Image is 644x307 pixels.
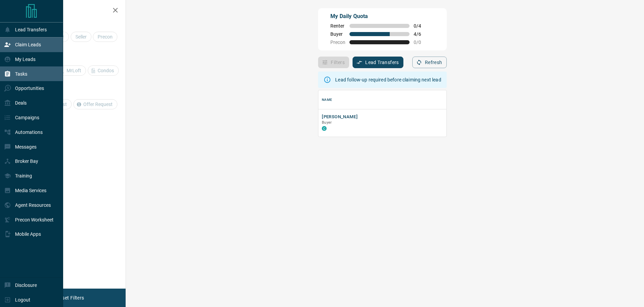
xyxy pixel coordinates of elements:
[414,31,429,37] span: 4 / 6
[330,31,345,37] span: Buyer
[22,7,119,15] h2: Filters
[322,120,332,125] span: Buyer
[52,292,88,304] button: Reset Filters
[322,126,327,131] div: condos.ca
[322,114,358,120] button: [PERSON_NAME]
[330,12,429,20] p: My Daily Quota
[414,23,429,29] span: 0 / 4
[412,57,447,68] button: Refresh
[322,90,332,109] div: Name
[353,57,403,68] button: Lead Transfers
[330,23,345,29] span: Renter
[318,90,549,109] div: Name
[414,40,429,45] span: 0 / 0
[335,74,441,86] div: Lead follow-up required before claiming next lead
[330,40,345,45] span: Precon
